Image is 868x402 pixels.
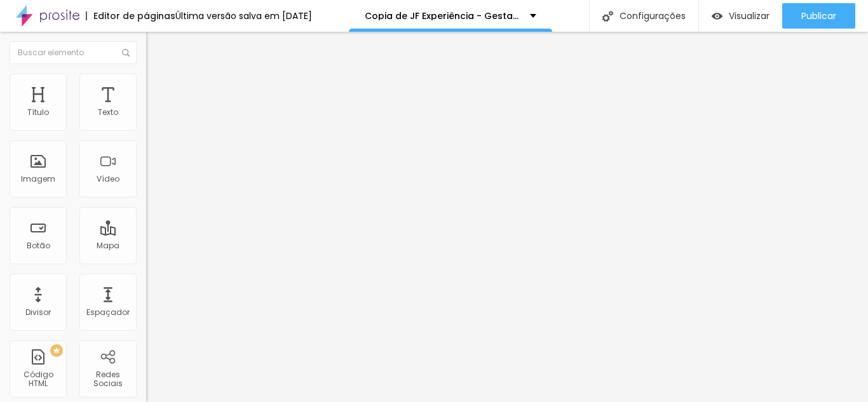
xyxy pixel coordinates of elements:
div: Texto [98,108,118,117]
div: Mapa [97,241,119,250]
div: Imagem [21,175,55,184]
img: Icone [122,49,130,57]
div: Editor de páginas [86,11,175,20]
div: Espaçador [86,308,130,317]
button: Publicar [782,3,855,29]
div: Divisor [25,308,51,317]
button: Visualizar [699,3,782,29]
input: Buscar elemento [10,41,137,64]
div: Botão [27,241,50,250]
p: Copia de JF Experiência - Gestante [365,11,520,20]
img: view-1.svg [712,11,722,22]
div: Código HTML [13,370,63,389]
span: Visualizar [729,11,770,21]
img: Icone [602,11,613,22]
div: Título [27,108,49,117]
div: Última versão salva em [DATE] [175,11,312,20]
div: Redes Sociais [83,370,133,389]
iframe: Editor [146,32,868,402]
span: Publicar [801,11,836,21]
div: Vídeo [97,175,119,184]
